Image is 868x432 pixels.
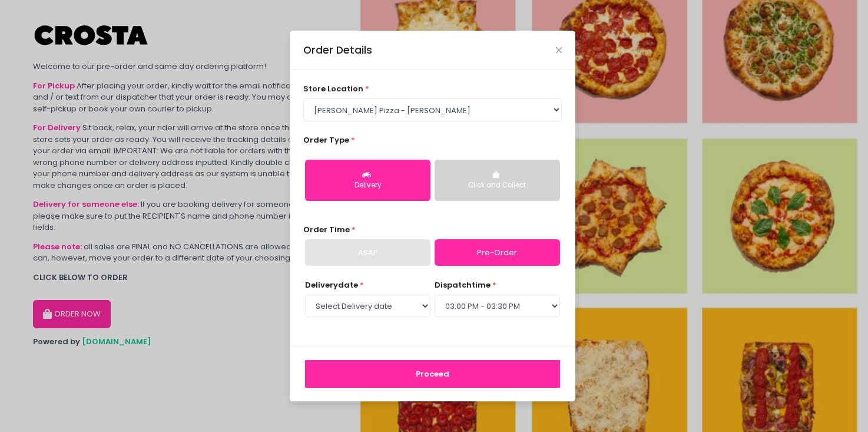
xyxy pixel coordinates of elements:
div: Order Details [303,42,372,58]
span: store location [303,83,363,94]
span: dispatch time [435,279,491,291]
button: Close [556,47,562,53]
button: Proceed [305,360,560,388]
button: Click and Collect [435,160,560,201]
button: Delivery [305,160,430,201]
div: Click and Collect [443,180,552,191]
a: Pre-Order [435,239,560,266]
div: Delivery [313,180,422,191]
span: Delivery date [305,279,358,291]
span: Order Time [303,224,350,235]
span: Order Type [303,134,349,146]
